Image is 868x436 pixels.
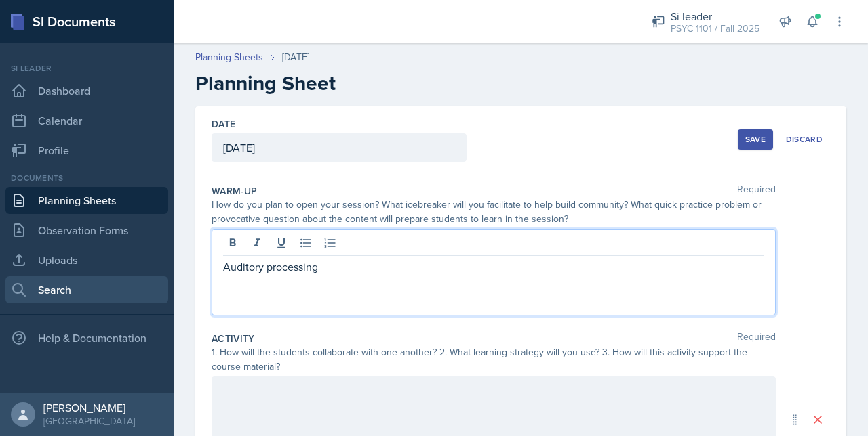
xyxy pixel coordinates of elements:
div: [PERSON_NAME] [43,401,135,414]
a: Planning Sheets [5,187,168,214]
label: Activity [212,332,255,345]
a: Planning Sheets [195,50,263,64]
div: [GEOGRAPHIC_DATA] [43,414,135,428]
div: 1. How will the students collaborate with one another? 2. What learning strategy will you use? 3.... [212,345,776,374]
div: Si leader [671,8,759,24]
button: Discard [778,129,830,150]
span: Required [737,332,776,345]
div: Documents [5,172,168,184]
div: How do you plan to open your session? What icebreaker will you facilitate to help build community... [212,198,776,226]
div: Save [745,134,766,145]
a: Uploads [5,246,168,274]
label: Warm-Up [212,184,257,198]
button: Save [738,129,773,150]
span: Required [737,184,776,198]
a: Calendar [5,107,168,134]
a: Search [5,276,168,303]
h2: Planning Sheet [195,71,846,95]
div: PSYC 1101 / Fall 2025 [671,22,759,36]
a: Profile [5,137,168,164]
label: Date [212,117,235,131]
p: Auditory processing [223,259,764,275]
div: Si leader [5,62,168,74]
div: Discard [786,134,823,145]
a: Dashboard [5,77,168,104]
div: [DATE] [282,50,309,64]
div: Help & Documentation [5,324,168,351]
a: Observation Forms [5,217,168,244]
